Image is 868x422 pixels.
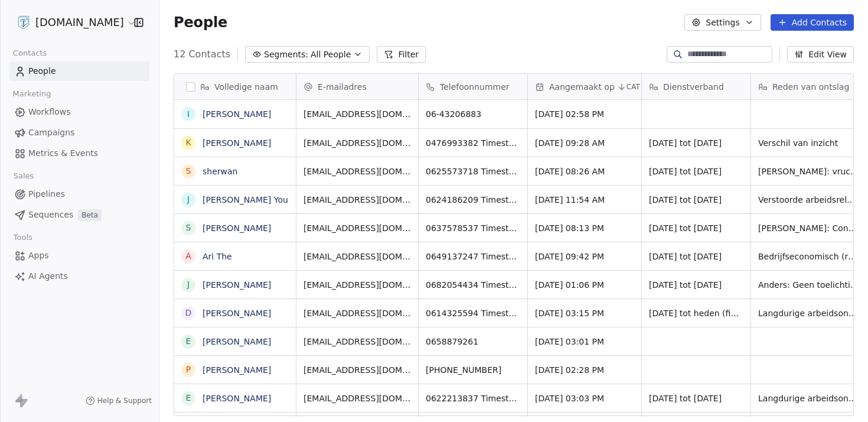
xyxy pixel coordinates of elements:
[9,144,149,163] a: Metrics & Events
[28,65,56,77] span: People
[535,194,634,206] span: [DATE] 11:54 AM
[187,193,190,206] div: J
[264,48,308,61] span: Segments:
[203,337,271,346] a: [PERSON_NAME]
[649,251,743,262] span: [DATE] tot [DATE]
[426,392,520,404] span: 0622213837 Timestamp [DATE] 12:47:49 Privacy consent Akkoord op [DATE] 12:47:41 Dienstverband Sta...
[426,108,520,120] span: 06-43206883
[8,167,39,185] span: Sales
[174,47,230,61] span: 12 Contacts
[426,194,520,206] span: 0624186209 Timestamp [DATE] 11:55:38 Privacy consent Akkoord op [DATE] 11:55:33 Dienstverband Sta...
[318,81,367,93] span: E-mailadres
[28,188,65,200] span: Pipelines
[535,165,634,177] span: [DATE] 08:26 AM
[203,138,271,148] a: [PERSON_NAME]
[535,336,634,348] span: [DATE] 03:01 PM
[649,222,743,234] span: [DATE] tot [DATE]
[535,222,634,234] span: [DATE] 08:13 PM
[304,279,411,291] span: [EMAIL_ADDRESS][DOMAIN_NAME]
[772,81,849,93] span: Reden van ontslag
[649,137,743,149] span: [DATE] tot [DATE]
[535,108,634,120] span: [DATE] 02:58 PM
[684,14,761,31] button: Settings
[304,364,411,376] span: [EMAIL_ADDRESS][DOMAIN_NAME]
[426,222,520,234] span: 0637578537 Timestamp [DATE] 20:13:03 Privacy consent Akkoord op [DATE] 20:13:00 Dienstverband Sta...
[649,392,743,404] span: [DATE] tot [DATE]
[8,85,56,103] span: Marketing
[758,307,860,319] span: Langdurige arbeidsongeschiktheid
[8,229,37,246] span: Tools
[185,307,192,319] div: D
[377,46,426,63] button: Filter
[14,12,126,33] button: [DOMAIN_NAME]
[304,307,411,319] span: [EMAIL_ADDRESS][DOMAIN_NAME]
[758,251,860,262] span: Bedrijfseconomisch (reorganisatie)
[649,279,743,291] span: [DATE] tot [DATE]
[649,307,743,319] span: [DATE] tot heden (fictieve einddatum gebruikt voor berekening)
[203,223,271,233] a: [PERSON_NAME]
[535,279,634,291] span: [DATE] 01:06 PM
[304,222,411,234] span: [EMAIL_ADDRESS][DOMAIN_NAME]
[203,365,271,375] a: [PERSON_NAME]
[174,14,227,31] span: People
[304,165,411,177] span: [EMAIL_ADDRESS][DOMAIN_NAME]
[304,108,411,120] span: [EMAIL_ADDRESS][DOMAIN_NAME]
[626,82,640,92] span: CAT
[9,267,149,286] a: AI Agents
[28,209,73,221] span: Sequences
[28,106,71,118] span: Workflows
[296,74,418,99] div: E-mailadres
[751,74,867,99] div: Reden van ontslag
[9,102,149,122] a: Workflows
[78,209,102,221] span: Beta
[642,74,750,99] div: Dienstverband
[203,280,271,290] a: [PERSON_NAME]
[758,392,860,404] span: Langdurige arbeidsongeschiktheid
[9,205,149,225] a: SequencesBeta
[28,126,74,139] span: Campaigns
[9,61,149,81] a: People
[758,137,860,149] span: Verschil van inzicht
[426,137,520,149] span: 0476993382 Timestamp [DATE] 09:28:12 Privacy consent Akkoord op [DATE] 09:28:10 Dienstverband Sta...
[9,246,149,265] a: Apps
[28,270,68,283] span: AI Agents
[304,392,411,404] span: [EMAIL_ADDRESS][DOMAIN_NAME]
[304,194,411,206] span: [EMAIL_ADDRESS][DOMAIN_NAME]
[419,74,527,99] div: Telefoonnummer
[787,46,854,63] button: Edit View
[187,278,190,291] div: J
[186,222,191,234] div: S
[528,74,641,99] div: Aangemaakt opCAT
[663,81,724,93] span: Dienstverband
[549,81,615,93] span: Aangemaakt op
[203,167,237,176] a: sherwan
[203,109,271,119] a: [PERSON_NAME]
[9,123,149,142] a: Campaigns
[304,251,411,262] span: [EMAIL_ADDRESS][DOMAIN_NAME]
[758,279,860,291] span: Anders: Geen toelichting
[186,363,191,376] div: P
[35,15,124,30] span: [DOMAIN_NAME]
[535,137,634,149] span: [DATE] 09:28 AM
[203,195,288,204] a: [PERSON_NAME] You
[758,222,860,234] span: [PERSON_NAME]: Contract niet verlengt en daarom stap ik over naar een nieuwe baan Toelichting Con...
[174,100,296,417] div: grid
[535,392,634,404] span: [DATE] 03:03 PM
[758,165,860,177] span: [PERSON_NAME]: vruchtbare samenwerking Toelichting vruchtbare samenwerking
[426,165,520,177] span: 0625573718 Timestamp [DATE] 08:26:28 Privacy consent Akkoord op [DATE] 08:26:03 Dienstverband Sta...
[174,74,296,99] div: Volledige naam
[311,48,351,61] span: All People
[426,364,520,376] span: [PHONE_NUMBER]
[28,147,98,160] span: Metrics & Events
[187,108,190,121] div: I
[535,251,634,262] span: [DATE] 09:42 PM
[440,81,510,93] span: Telefoonnummer
[758,194,860,206] span: Verstoorde arbeidsrelatie
[203,394,271,403] a: [PERSON_NAME]
[535,364,634,376] span: [DATE] 02:28 PM
[426,279,520,291] span: 0682054434 Timestamp [DATE] 13:06:31 Privacy consent Akkoord op [DATE] 13:06:11 Dienstverband Sta...
[86,396,152,405] a: Help & Support
[17,15,31,30] img: Ontslagrechtjuristen-logo%20blauw-icon.png
[771,14,854,31] button: Add Contacts
[426,251,520,262] span: 0649137247 Timestamp [DATE] 21:42:39 Privacy consent Akkoord op [DATE] 21:42:23 Dienstverband Sta...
